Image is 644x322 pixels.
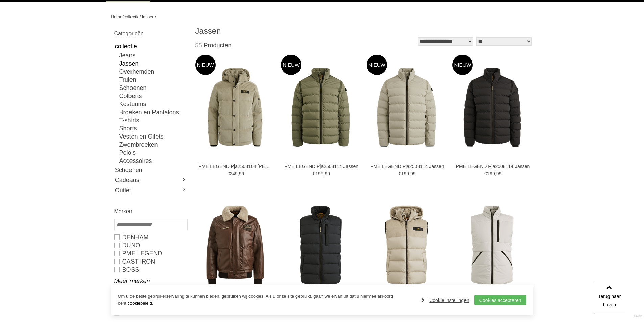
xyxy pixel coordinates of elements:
[119,108,187,116] a: Broeken en Pantalons
[474,295,526,305] a: Cookies accepteren
[127,301,152,306] a: cookiebeleid
[634,312,642,320] a: Divide
[119,132,187,141] a: Vesten en Gilets
[114,41,187,51] a: collectie
[119,116,187,124] a: T-shirts
[124,14,140,19] a: collectie
[410,171,416,176] span: 99
[409,171,410,176] span: ,
[399,171,401,176] span: €
[119,76,187,84] a: Truien
[119,92,187,100] a: Colberts
[122,14,124,19] span: /
[496,171,502,176] span: 99
[195,42,232,49] span: 55 Producten
[111,14,123,19] a: Home
[114,175,187,185] a: Cadeaus
[119,124,187,132] a: Shorts
[421,295,469,305] a: Cookie instellingen
[313,171,315,176] span: €
[114,257,187,266] a: CAST IRON
[370,163,444,169] a: PME LEGEND Pja2508114 Jassen
[118,293,415,307] p: Om u de beste gebruikerservaring te kunnen bieden, gebruiken wij cookies. Als u onze site gebruik...
[367,205,446,285] img: PME LEGEND Pbw2508100 Jassen
[230,171,237,176] span: 249
[239,171,244,176] span: 99
[284,163,359,169] a: PME LEGEND Pja2508114 Jassen
[452,68,532,147] img: PME LEGEND Pja2508114 Jassen
[114,277,187,285] a: Meer merken
[452,205,532,285] img: CAST IRON Cbw2508140 Jassen
[119,100,187,108] a: Kostuums
[495,171,496,176] span: ,
[119,51,187,59] a: Jeans
[119,149,187,157] a: Polo's
[484,171,487,176] span: €
[456,163,530,169] a: PME LEGEND Pja2508114 Jassen
[315,171,323,176] span: 199
[119,84,187,92] a: Schoenen
[323,171,325,176] span: ,
[195,26,364,36] h1: Jassen
[141,14,154,19] a: Jassen
[238,171,239,176] span: ,
[114,233,187,241] a: DENHAM
[114,266,187,274] a: BOSS
[140,14,141,19] span: /
[119,141,187,149] a: Zwembroeken
[367,68,446,147] img: PME LEGEND Pja2508114 Jassen
[114,241,187,249] a: Duno
[119,157,187,165] a: Accessoires
[227,171,230,176] span: €
[119,59,187,68] a: Jassen
[155,14,156,19] span: /
[114,29,187,38] h2: Categorieën
[114,185,187,195] a: Outlet
[114,249,187,257] a: PME LEGEND
[119,68,187,76] a: Overhemden
[487,171,495,176] span: 199
[114,165,187,175] a: Schoenen
[198,163,273,169] a: PME LEGEND Pja2508104 [PERSON_NAME]
[281,205,360,285] img: PME LEGEND Pbw2508102 Jassen
[281,68,360,147] img: PME LEGEND Pja2508114 Jassen
[401,171,409,176] span: 199
[195,205,275,285] img: PME LEGEND Plj2508700 Jassen
[195,68,275,147] img: PME LEGEND Pja2508104 Jassen
[594,282,625,312] a: Terug naar boven
[325,171,330,176] span: 99
[114,207,187,216] h2: Merken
